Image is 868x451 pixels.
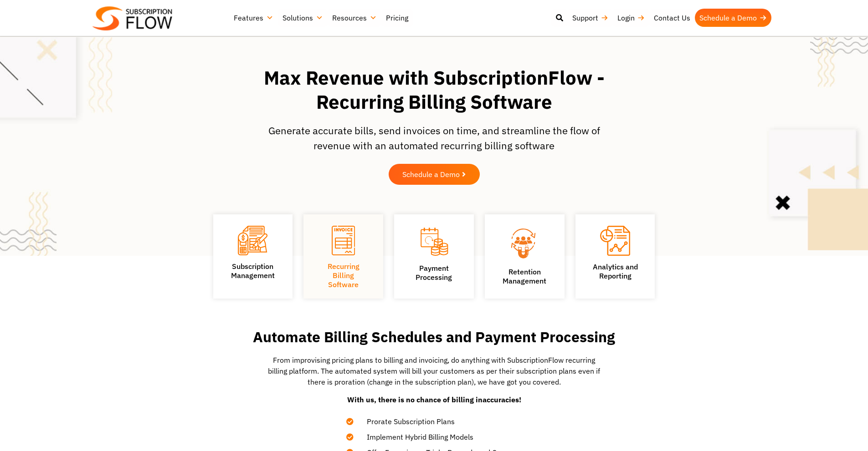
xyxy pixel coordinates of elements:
p: From improvising pricing plans to billing and invoicing, do anything with SubscriptionFlow recurr... [266,355,603,387]
a: Schedule a Demo [695,9,771,27]
a: Contact Us [649,9,695,27]
span: Prorate Subscription Plans [355,416,455,427]
a: Login [613,9,649,27]
img: Subscriptionflow [92,6,172,30]
a: Retention Management [503,267,546,285]
strong: With us, there is no chance of billing inaccuracies! [347,395,521,404]
a: Features [229,9,278,27]
img: Retention Management icon [498,226,551,260]
a: Recurring Billing Software [328,262,360,289]
a: Analytics andReporting [593,262,638,280]
a: Schedule a Demo [389,164,480,185]
img: Analytics and Reporting icon [600,226,630,256]
a: Solutions [278,9,328,27]
p: Generate accurate bills, send invoices on time, and streamline the flow of revenue with an automa... [268,123,601,153]
h1: Max Revenue with SubscriptionFlow - Recurring Billing Software [245,66,623,114]
a: Pricing [381,9,413,27]
a: SubscriptionManagement [231,262,275,280]
a: Resources [328,9,381,27]
img: Recurring Billing Software icon [332,226,355,255]
img: Subscription Management icon [238,226,267,255]
span: Implement Hybrid Billing Models [355,431,473,442]
span: Schedule a Demo [402,171,460,178]
a: Support [568,9,613,27]
a: PaymentProcessing [416,264,452,282]
img: Payment Processing icon [419,226,449,257]
h2: Automate Billing Schedules and Payment Processing [234,329,635,345]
